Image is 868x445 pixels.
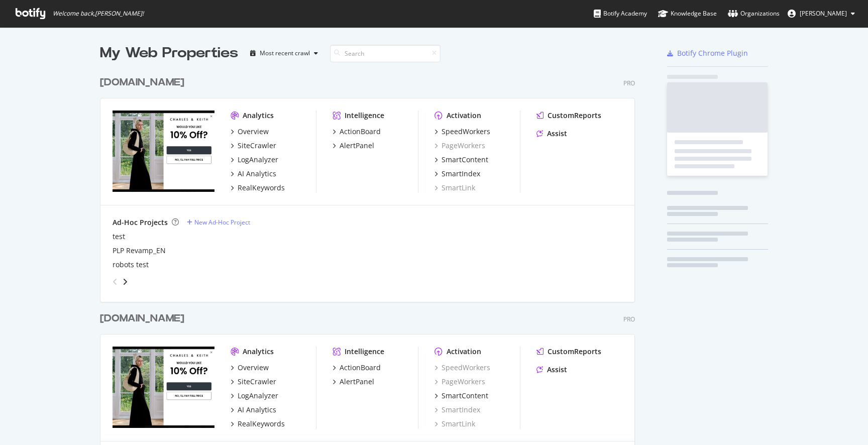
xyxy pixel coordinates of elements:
button: [PERSON_NAME] [780,6,863,22]
div: angle-left [108,274,122,290]
div: SmartContent [442,155,488,165]
a: LogAnalyzer [231,155,278,165]
div: Knowledge Base [658,9,717,19]
a: [DOMAIN_NAME] [100,311,188,326]
div: [DOMAIN_NAME] [100,311,184,326]
div: RealKeywords [238,419,285,429]
div: Botify Chrome Plugin [677,48,748,58]
div: SmartIndex [442,169,480,179]
div: My Web Properties [100,43,238,63]
div: Organizations [728,9,780,19]
a: AlertPanel [333,141,374,151]
div: Botify Academy [594,9,647,19]
div: Assist [547,365,567,375]
a: test [113,232,125,242]
a: Assist [536,129,567,139]
a: Assist [536,365,567,375]
div: SmartContent [442,391,488,401]
a: PageWorkers [435,141,485,151]
a: SmartIndex [435,405,480,415]
div: AlertPanel [340,377,374,387]
img: www.charleskeith.com [113,110,214,192]
div: CustomReports [548,110,601,121]
a: Botify Chrome Plugin [667,48,748,58]
button: Most recent crawl [246,45,322,61]
div: Overview [238,127,269,137]
div: LogAnalyzer [238,155,278,165]
a: PLP Revamp_EN [113,246,166,256]
a: ActionBoard [333,127,381,137]
a: CustomReports [536,110,601,121]
div: Analytics [243,347,274,357]
a: LogAnalyzer [231,391,278,401]
a: SmartContent [435,155,488,165]
div: Pro [623,79,635,87]
div: AlertPanel [340,141,374,151]
a: SmartLink [435,183,475,193]
div: AI Analytics [238,405,276,415]
div: Overview [238,363,269,373]
div: New Ad-Hoc Project [194,218,250,227]
div: CustomReports [548,347,601,357]
a: Overview [231,363,269,373]
a: SiteCrawler [231,377,276,387]
input: Search [330,45,441,62]
a: Overview [231,127,269,137]
div: RealKeywords [238,183,285,193]
a: AlertPanel [333,377,374,387]
div: [DOMAIN_NAME] [100,75,184,90]
a: SmartLink [435,419,475,429]
a: ActionBoard [333,363,381,373]
div: Most recent crawl [260,50,310,56]
a: SmartContent [435,391,488,401]
div: Assist [547,129,567,139]
a: [DOMAIN_NAME] [100,75,188,90]
div: Activation [447,347,481,357]
a: SiteCrawler [231,141,276,151]
div: ActionBoard [340,127,381,137]
span: Chris Pitcher [800,9,847,18]
a: CustomReports [536,347,601,357]
a: AI Analytics [231,169,276,179]
div: Analytics [243,110,274,121]
div: AI Analytics [238,169,276,179]
a: SpeedWorkers [435,363,490,373]
a: robots test [113,260,149,270]
a: PageWorkers [435,377,485,387]
div: LogAnalyzer [238,391,278,401]
div: angle-right [122,277,129,287]
a: SpeedWorkers [435,127,490,137]
a: RealKeywords [231,419,285,429]
a: SmartIndex [435,169,480,179]
div: SpeedWorkers [442,127,490,137]
div: SiteCrawler [238,377,276,387]
img: charleskeith.co.uk [113,347,214,428]
div: Activation [447,110,481,121]
a: AI Analytics [231,405,276,415]
a: New Ad-Hoc Project [187,218,250,227]
div: Ad-Hoc Projects [113,217,168,228]
div: Pro [623,315,635,323]
div: SiteCrawler [238,141,276,151]
div: ActionBoard [340,363,381,373]
span: Welcome back, [PERSON_NAME] ! [53,10,144,18]
a: RealKeywords [231,183,285,193]
div: Intelligence [345,347,384,357]
div: Intelligence [345,110,384,121]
